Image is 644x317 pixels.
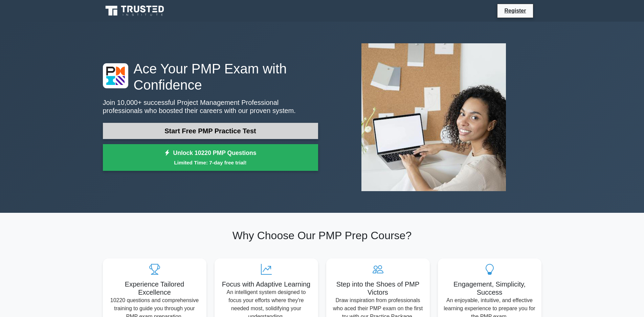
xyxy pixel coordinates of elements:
a: Start Free PMP Practice Test [103,123,318,139]
p: Join 10,000+ successful Project Management Professional professionals who boosted their careers w... [103,98,318,115]
h1: Ace Your PMP Exam with Confidence [103,61,318,93]
small: Limited Time: 7-day free trial! [111,159,310,166]
a: Register [500,6,530,15]
h2: Why Choose Our PMP Prep Course? [103,229,541,242]
h5: Focus with Adaptive Learning [220,280,313,288]
a: Unlock 10220 PMP QuestionsLimited Time: 7-day free trial! [103,144,318,171]
h5: Engagement, Simplicity, Success [443,280,536,296]
h5: Experience Tailored Excellence [108,280,201,296]
h5: Step into the Shoes of PMP Victors [332,280,424,296]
